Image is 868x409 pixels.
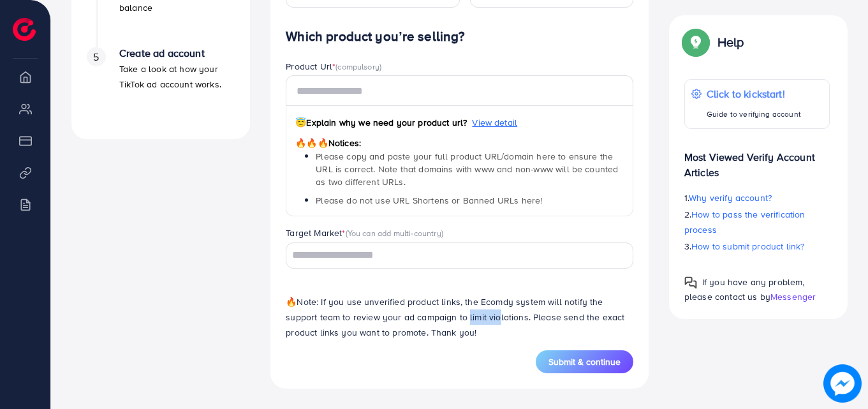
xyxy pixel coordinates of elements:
span: How to submit product link? [691,240,804,253]
span: How to pass the verification process [684,208,805,236]
div: Search for option [286,242,633,269]
span: Submit & continue [548,355,621,368]
span: If you have any problem, please contact us by [684,276,805,303]
span: Messenger [770,290,816,303]
span: 🔥🔥🔥 [295,137,328,149]
img: logo [13,18,36,41]
p: Most Viewed Verify Account Articles [684,139,830,180]
span: Please copy and paste your full product URL/domain here to ensure the URL is correct. Note that d... [316,150,618,189]
input: Search for option [288,246,617,265]
label: Target Market [286,227,443,239]
img: Popup guide [684,31,707,54]
h4: Create ad account [119,47,235,59]
span: 5 [93,50,99,64]
p: Take a look at how your TikTok ad account works. [119,61,235,92]
span: Notices: [295,137,361,149]
p: 2. [684,207,830,237]
span: View detail [472,116,517,129]
li: Create ad account [71,47,250,124]
p: Guide to verifying account [707,107,801,122]
img: Popup guide [684,276,697,289]
p: Note: If you use unverified product links, the Ecomdy system will notify the support team to revi... [286,294,633,340]
p: Help [717,34,744,50]
span: 😇 [295,116,306,129]
span: Why verify account? [689,191,772,204]
h4: Which product you’re selling? [286,29,633,45]
label: Product Url [286,60,381,73]
span: Please do not use URL Shortens or Banned URLs here! [316,194,542,207]
span: Explain why we need your product url? [295,116,467,129]
p: 3. [684,239,830,254]
p: Click to kickstart! [707,86,801,101]
button: Submit & continue [536,350,633,373]
span: 🔥 [286,295,297,308]
p: 1. [684,190,830,205]
span: (You can add multi-country) [346,227,443,239]
span: (compulsory) [335,61,381,72]
img: image [823,364,862,403]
